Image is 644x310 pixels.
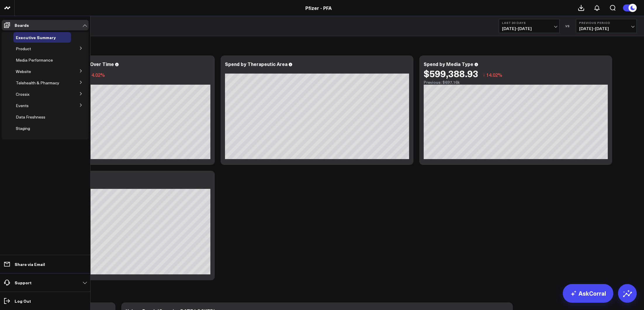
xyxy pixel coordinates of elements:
p: Log Out [15,299,31,303]
b: Previous Period [579,21,633,25]
span: Staging [16,126,30,131]
a: Events [16,103,29,108]
span: [DATE] - [DATE] [579,26,633,31]
button: Last 30 Days[DATE]-[DATE] [499,19,560,33]
span: Crossix [16,91,30,97]
a: AskCorral [563,284,613,303]
a: Pfizer - PFA [305,5,332,11]
a: Crossix [16,92,30,97]
span: Media Performance [16,57,53,63]
span: Executive Summary [16,34,56,40]
a: Executive Summary [16,35,56,40]
p: Support [15,280,32,285]
span: [DATE] - [DATE] [502,26,556,31]
p: Share via Email [15,262,45,267]
span: 14.02% [486,72,502,78]
button: Previous Period[DATE]-[DATE] [576,19,637,33]
span: Events [16,103,29,108]
div: Spend by Therapeutic Area [225,61,288,67]
a: Media Performance [16,58,53,62]
a: Data Freshness [16,115,45,119]
div: Previous: $697.16k [26,80,210,85]
div: $599,388.93 [424,68,478,79]
div: Spend by Media Type [424,61,473,67]
div: Previous: $697.16k [424,80,608,85]
span: Product [16,46,31,51]
span: ↓ [483,71,485,79]
p: Boards [15,23,29,27]
span: Telehealth & Pharmacy [16,80,59,86]
span: 14.02% [89,72,105,78]
span: Website [16,69,31,74]
span: Data Freshness [16,114,45,120]
a: Telehealth & Pharmacy [16,81,59,85]
b: Last 30 Days [502,21,556,25]
a: Staging [16,126,30,131]
a: Website [16,69,31,74]
div: VS [562,24,573,28]
a: Log Out [2,296,89,306]
a: Product [16,46,31,51]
